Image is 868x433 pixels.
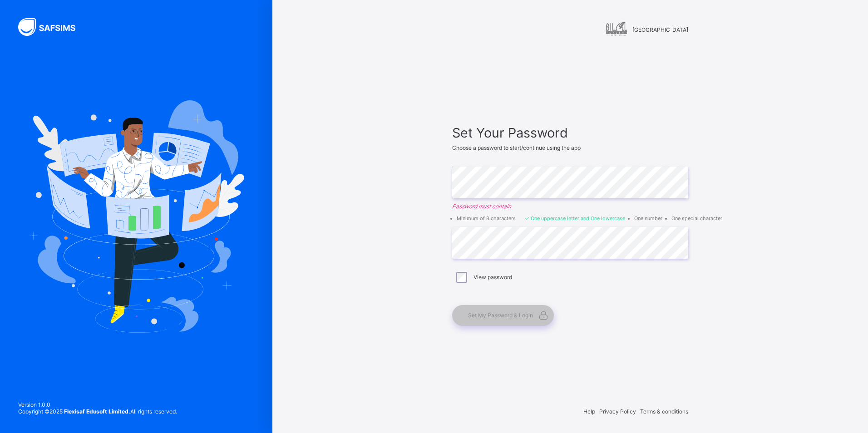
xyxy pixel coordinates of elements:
[605,18,628,41] img: Bilal Academy
[18,408,177,415] span: Copyright © 2025 All rights reserved.
[468,312,533,319] span: Set My Password & Login
[452,125,688,141] span: Set Your Password
[671,215,722,221] li: One special character
[28,100,244,333] img: Hero Image
[452,203,688,210] em: Password must contain
[457,215,516,221] li: Minimum of 8 characters
[632,26,688,33] span: [GEOGRAPHIC_DATA]
[525,215,625,221] li: One uppercase letter and One lowercase
[599,408,636,415] span: Privacy Policy
[640,408,688,415] span: Terms & conditions
[634,215,662,221] li: One number
[64,408,130,415] strong: Flexisaf Edusoft Limited.
[583,408,595,415] span: Help
[18,401,177,408] span: Version 1.0.0
[452,144,581,151] span: Choose a password to start/continue using the app
[473,274,512,280] label: View password
[18,18,86,36] img: SAFSIMS Logo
